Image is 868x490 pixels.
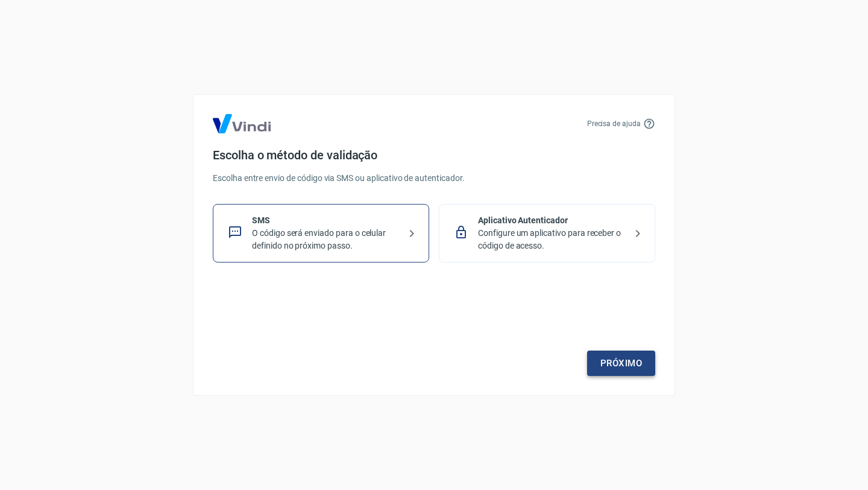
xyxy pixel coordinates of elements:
p: SMS [252,214,400,227]
img: Logo Vind [213,114,271,133]
p: O código será enviado para o celular definido no próximo passo. [252,227,400,252]
h4: Escolha o método de validação [213,148,655,162]
div: SMSO código será enviado para o celular definido no próximo passo. [213,204,429,262]
p: Aplicativo Autenticador [478,214,626,227]
p: Escolha entre envio de código via SMS ou aplicativo de autenticador. [213,172,655,185]
div: Aplicativo AutenticadorConfigure um aplicativo para receber o código de acesso. [439,204,655,262]
p: Configure um aplicativo para receber o código de acesso. [478,227,626,252]
p: Precisa de ajuda [587,118,641,129]
a: Próximo [587,351,655,376]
